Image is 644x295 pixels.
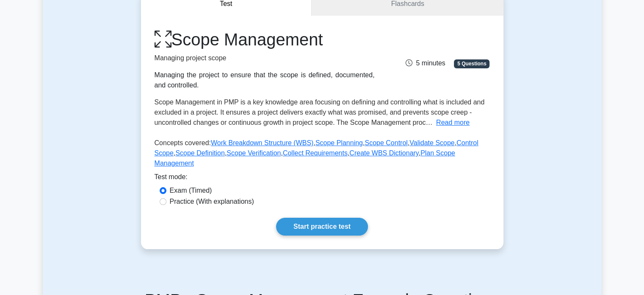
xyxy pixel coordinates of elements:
[436,118,470,128] button: Read more
[155,70,375,90] div: Managing the project to ensure that the scope is defined, documented, and controlled.
[155,149,455,167] a: Plan Scope Management
[227,149,281,157] a: Scope Verification
[276,218,368,236] a: Start practice test
[155,53,375,63] p: Managing project scope
[155,98,485,126] span: Scope Management in PMP is a key knowledge area focusing on defining and controlling what is incl...
[155,138,490,172] p: Concepts covered: , , , , , , , , ,
[454,59,489,68] span: 5 Questions
[155,172,490,185] div: Test mode:
[155,29,375,50] h1: Scope Management
[349,149,418,157] a: Create WBS Dictionary
[406,59,445,67] span: 5 minutes
[170,197,254,207] label: Practice (With explanations)
[315,139,363,146] a: Scope Planning
[365,139,407,146] a: Scope Control
[211,139,313,146] a: Work Breakdown Structure (WBS)
[170,185,212,196] label: Exam (Timed)
[283,149,348,157] a: Collect Requirements
[409,139,454,146] a: Validate Scope
[175,149,225,157] a: Scope Definition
